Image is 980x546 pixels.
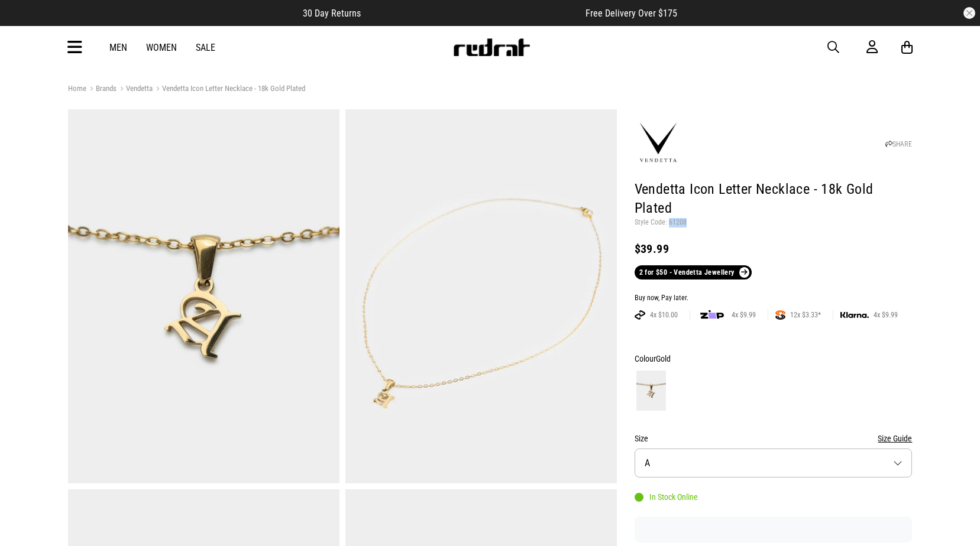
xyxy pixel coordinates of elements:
[785,310,826,320] span: 12x $3.33*
[345,109,617,483] img: Vendetta Icon Letter Necklace - 18k Gold Plated in Gold
[645,457,650,469] span: A
[86,84,117,95] a: Brands
[9,5,45,40] button: Open LiveChat chat widget
[635,492,698,502] div: In Stock Online
[645,310,683,320] span: 4x $10.00
[878,431,912,446] button: Size Guide
[700,309,724,321] img: zip
[885,140,912,148] a: SHARE
[196,42,215,53] a: Sale
[635,242,913,256] div: $39.99
[635,431,913,446] div: Size
[656,354,671,363] span: Gold
[117,84,153,95] a: Vendetta
[727,310,761,320] span: 4x $9.99
[109,42,127,53] a: Men
[840,312,869,318] img: KLARNA
[452,38,531,56] img: Redrat logo
[635,218,913,227] p: Style Code: 61208
[635,180,913,218] h1: Vendetta Icon Letter Necklace - 18k Gold Plated
[635,448,913,477] button: A
[635,310,645,320] img: AFTERPAY
[146,42,177,53] a: Women
[153,84,305,95] a: Vendetta Icon Letter Necklace - 18k Gold Plated
[775,310,785,320] img: SPLITPAY
[384,7,562,19] iframe: Customer reviews powered by Trustpilot
[68,109,339,483] img: Vendetta Icon Letter Necklace - 18k Gold Plated in Gold
[635,265,752,279] a: 2 for $50 - Vendetta Jewellery
[635,119,682,167] img: Vendetta
[586,8,677,19] span: Free Delivery Over $175
[636,370,666,411] img: Gold
[869,310,903,320] span: 4x $9.99
[303,8,361,19] span: 30 Day Returns
[635,294,913,303] div: Buy now, Pay later.
[68,84,86,93] a: Home
[635,352,913,366] div: Colour
[635,524,913,535] iframe: Customer reviews powered by Trustpilot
